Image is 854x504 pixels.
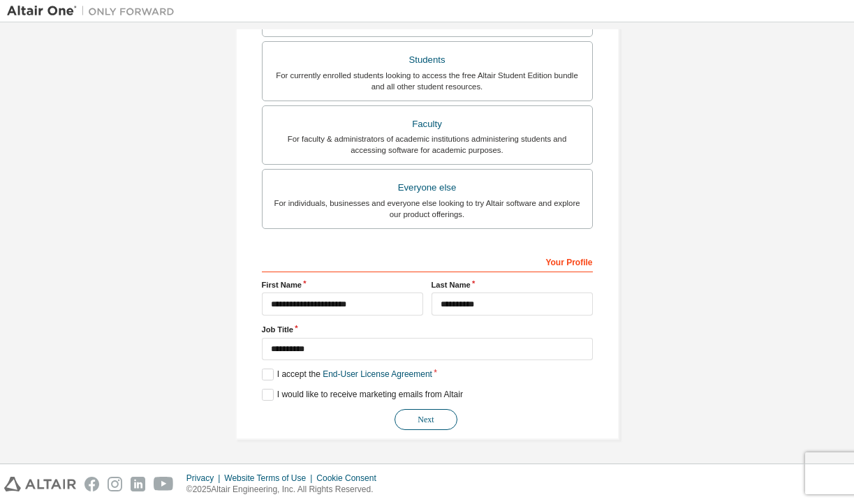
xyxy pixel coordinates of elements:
div: Privacy [186,473,224,484]
label: Last Name [432,279,593,290]
label: Job Title [262,324,593,335]
div: Website Terms of Use [224,473,316,484]
div: For currently enrolled students looking to access the free Altair Student Edition bundle and all ... [271,70,584,92]
div: Everyone else [271,178,584,198]
div: Your Profile [262,250,593,272]
div: Faculty [271,114,584,134]
p: © 2025 Altair Engineering, Inc. All Rights Reserved. [186,484,385,496]
button: Next [395,409,457,430]
img: facebook.svg [84,477,99,491]
label: First Name [262,279,423,290]
div: Cookie Consent [316,473,384,484]
label: I accept the [262,369,432,380]
img: instagram.svg [108,477,122,491]
div: For faculty & administrators of academic institutions administering students and accessing softwa... [271,133,584,156]
img: linkedin.svg [131,477,145,491]
div: For individuals, businesses and everyone else looking to try Altair software and explore our prod... [271,198,584,220]
img: altair_logo.svg [4,477,76,491]
label: I would like to receive marketing emails from Altair [262,389,463,401]
a: End-User License Agreement [323,369,432,379]
div: Students [271,50,584,70]
img: Altair One [7,4,182,18]
img: youtube.svg [154,477,174,491]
